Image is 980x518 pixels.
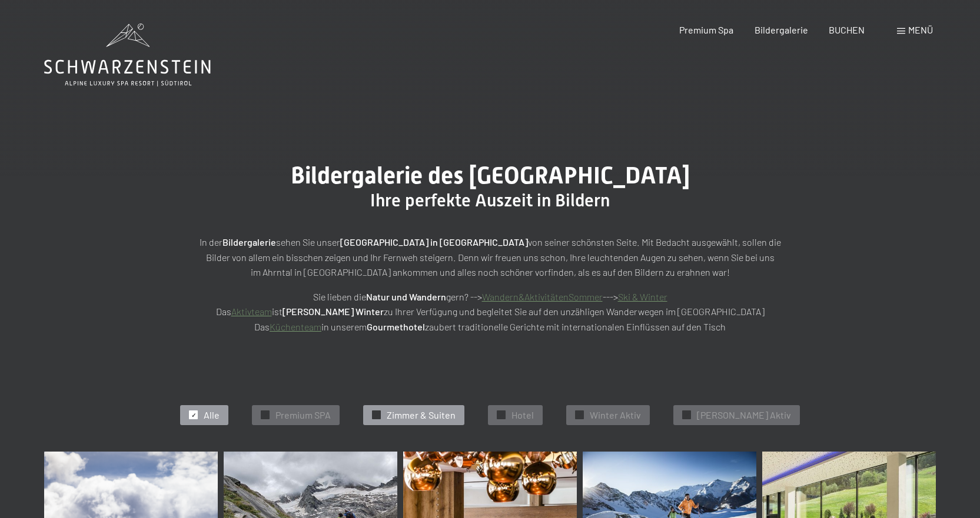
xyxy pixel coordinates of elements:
span: ✓ [499,411,504,419]
span: ✓ [191,411,196,419]
a: Premium Spa [679,24,733,35]
strong: Bildergalerie [222,236,276,248]
span: Alle [204,409,220,422]
a: Küchenteam [270,321,321,332]
span: ✓ [685,411,689,419]
span: Hotel [511,409,534,422]
p: Sie lieben die gern? --> ---> Das ist zu Ihrer Verfügung und begleitet Sie auf den unzähligen Wan... [196,289,785,335]
a: Wandern&AktivitätenSommer [482,291,603,302]
p: In der sehen Sie unser von seiner schönsten Seite. Mit Bedacht ausgewählt, sollen die Bilder von ... [196,235,785,280]
strong: Gourmethotel [367,321,425,332]
span: Premium SPA [275,409,331,422]
span: ✓ [374,411,379,419]
strong: [GEOGRAPHIC_DATA] in [GEOGRAPHIC_DATA] [340,236,528,248]
span: Ihre perfekte Auszeit in Bildern [370,190,610,210]
span: Winter Aktiv [590,409,641,422]
a: Bildergalerie [755,24,808,35]
span: ✓ [263,411,268,419]
a: Ski & Winter [618,291,667,302]
strong: Natur und Wandern [366,291,446,302]
span: Zimmer & Suiten [387,409,456,422]
span: [PERSON_NAME] Aktiv [697,409,791,422]
span: Bildergalerie des [GEOGRAPHIC_DATA] [291,162,690,189]
span: ✓ [577,411,582,419]
span: Menü [908,24,933,35]
a: Aktivteam [231,306,272,317]
strong: [PERSON_NAME] Winter [283,306,384,317]
a: BUCHEN [829,24,865,35]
